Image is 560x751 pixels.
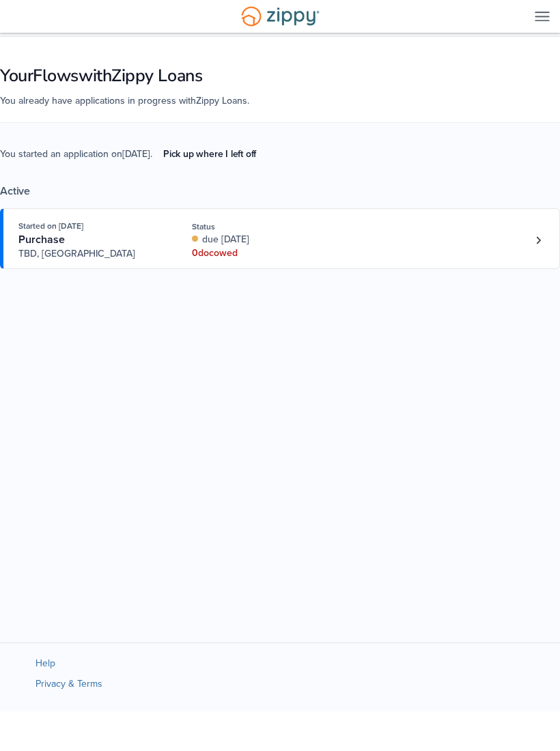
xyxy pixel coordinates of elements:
[36,678,102,690] a: Privacy & Terms
[192,221,320,233] div: Status
[192,233,320,246] div: due [DATE]
[18,221,83,231] span: Started on [DATE]
[36,657,55,669] a: Help
[18,233,65,246] span: Purchase
[18,247,161,261] span: TBD, [GEOGRAPHIC_DATA]
[528,230,548,251] a: Loan number 4260578
[192,246,320,260] div: 0 doc owed
[535,11,550,21] img: Mobile Dropdown Menu
[152,143,267,165] a: Pick up where I left off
